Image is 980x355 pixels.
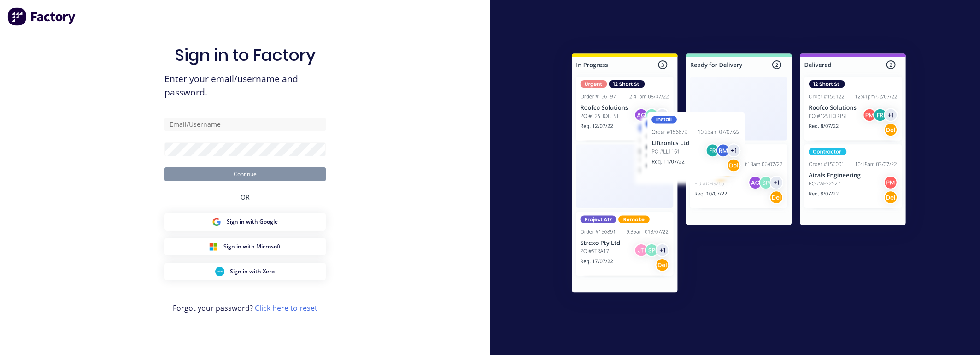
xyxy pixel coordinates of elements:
[227,218,278,226] span: Sign in with Google
[7,7,76,26] img: Factory
[164,118,326,131] input: Email/Username
[215,267,224,276] img: Xero Sign in
[241,181,250,213] div: OR
[212,217,221,226] img: Google Sign in
[164,167,326,181] button: Continue
[164,238,326,255] button: Microsoft Sign inSign in with Microsoft
[255,303,317,313] a: Click here to reset
[164,263,326,280] button: Xero Sign inSign in with Xero
[209,242,218,251] img: Microsoft Sign in
[164,213,326,231] button: Google Sign inSign in with Google
[230,267,275,276] span: Sign in with Xero
[175,45,316,65] h1: Sign in to Factory
[164,72,326,99] span: Enter your email/username and password.
[173,302,317,314] span: Forgot your password?
[552,35,926,314] img: Sign in
[223,243,281,251] span: Sign in with Microsoft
